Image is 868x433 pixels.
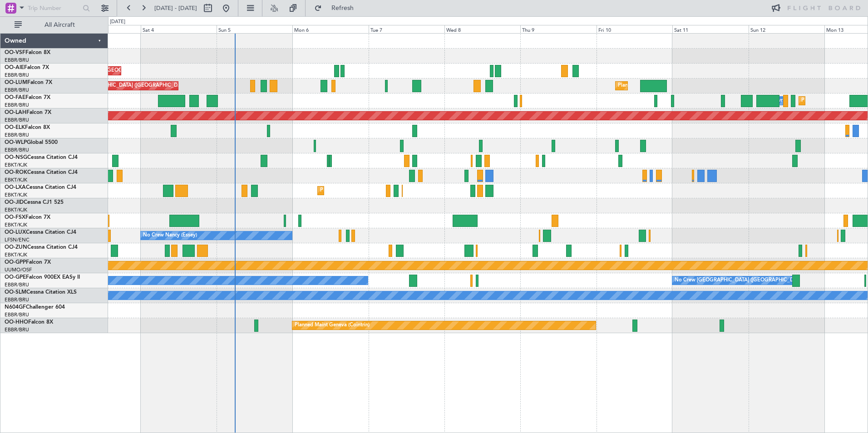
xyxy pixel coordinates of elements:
[295,319,370,332] div: Planned Maint Geneva (Cointrin)
[672,25,748,33] div: Sat 11
[5,305,65,310] a: N604GFChallenger 604
[520,25,596,33] div: Thu 9
[5,110,51,115] a: OO-LAHFalcon 7X
[5,102,29,108] a: EBBR/BRU
[5,305,26,310] span: N604GF
[5,65,24,70] span: OO-AIE
[5,72,29,79] a: EBBR/BRU
[749,25,824,33] div: Sun 12
[5,170,78,175] a: OO-ROKCessna Citation CJ4
[10,18,99,32] button: All Aircraft
[5,320,28,325] span: OO-HHO
[675,274,827,287] div: No Crew [GEOGRAPHIC_DATA] ([GEOGRAPHIC_DATA] National)
[5,251,27,258] a: EBKT/KJK
[5,147,29,153] a: EBBR/BRU
[217,25,292,33] div: Sun 5
[5,50,25,55] span: OO-VSF
[5,275,26,280] span: OO-GPE
[5,125,50,130] a: OO-ELKFalcon 8X
[5,230,26,235] span: OO-LUX
[5,207,27,213] a: EBKT/KJK
[5,200,24,205] span: OO-JID
[46,79,211,93] div: Planned Maint [GEOGRAPHIC_DATA] ([GEOGRAPHIC_DATA] National)
[5,245,78,250] a: OO-ZUNCessna Citation CJ4
[5,95,25,100] span: OO-FAE
[5,155,27,160] span: OO-NSG
[618,79,782,93] div: Planned Maint [GEOGRAPHIC_DATA] ([GEOGRAPHIC_DATA] National)
[5,132,29,138] a: EBBR/BRU
[5,296,29,303] a: EBBR/BRU
[5,50,50,55] a: OO-VSFFalcon 8X
[5,80,27,85] span: OO-LUM
[5,185,26,190] span: OO-LXA
[5,170,27,175] span: OO-ROK
[369,25,444,33] div: Tue 7
[5,57,29,64] a: EBBR/BRU
[5,230,76,235] a: OO-LUXCessna Citation CJ4
[310,1,365,15] button: Refresh
[154,4,197,12] span: [DATE] - [DATE]
[5,281,29,288] a: EBBR/BRU
[324,5,362,11] span: Refresh
[5,95,50,100] a: OO-FAEFalcon 7X
[444,25,520,33] div: Wed 8
[5,320,53,325] a: OO-HHOFalcon 8X
[5,215,50,220] a: OO-FSXFalcon 7X
[5,236,30,243] a: LFSN/ENC
[5,117,29,123] a: EBBR/BRU
[141,25,217,33] div: Sat 4
[143,229,197,242] div: No Crew Nancy (Essey)
[320,184,426,197] div: Planned Maint Kortrijk-[GEOGRAPHIC_DATA]
[5,192,27,198] a: EBKT/KJK
[5,80,52,85] a: OO-LUMFalcon 7X
[5,185,76,190] a: OO-LXACessna Citation CJ4
[5,311,29,318] a: EBBR/BRU
[5,200,64,205] a: OO-JIDCessna CJ1 525
[5,221,27,228] a: EBKT/KJK
[24,22,96,28] span: All Aircraft
[5,177,27,183] a: EBKT/KJK
[5,290,77,295] a: OO-SLMCessna Citation XLS
[5,140,58,145] a: OO-WLPGlobal 5500
[5,87,29,93] a: EBBR/BRU
[5,326,29,333] a: EBBR/BRU
[28,1,80,15] input: Trip Number
[5,125,25,130] span: OO-ELK
[5,155,78,160] a: OO-NSGCessna Citation CJ4
[5,65,49,70] a: OO-AIEFalcon 7X
[110,18,125,26] div: [DATE]
[597,25,672,33] div: Fri 10
[292,25,368,33] div: Mon 6
[5,275,80,280] a: OO-GPEFalcon 900EX EASy II
[5,266,32,273] a: UUMO/OSF
[5,260,51,265] a: OO-GPPFalcon 7X
[5,110,26,115] span: OO-LAH
[5,215,25,220] span: OO-FSX
[5,260,26,265] span: OO-GPP
[5,140,27,145] span: OO-WLP
[5,245,27,250] span: OO-ZUN
[5,162,27,168] a: EBKT/KJK
[5,290,26,295] span: OO-SLM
